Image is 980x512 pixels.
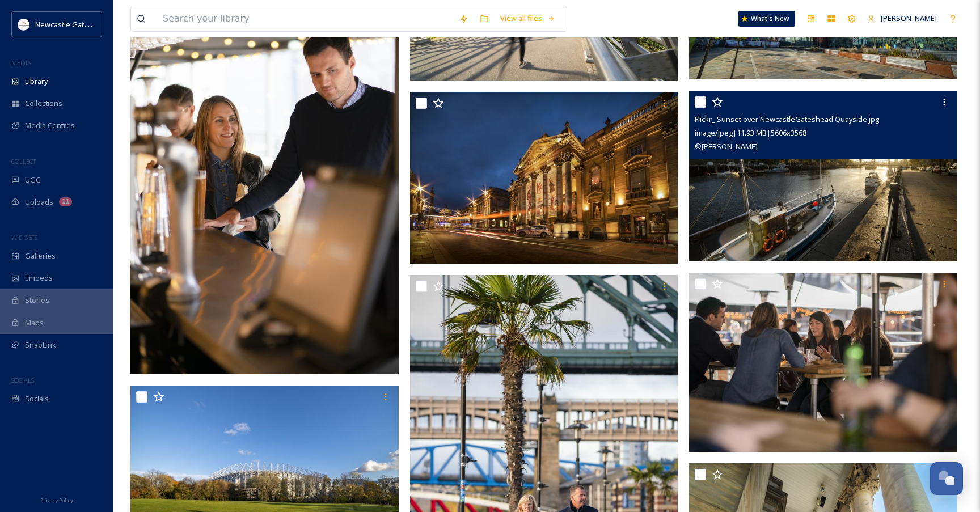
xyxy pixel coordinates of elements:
[11,233,37,242] span: WIDGETS
[695,141,758,151] span: © [PERSON_NAME]
[25,76,48,87] span: Library
[695,128,806,138] span: image/jpeg | 11.93 MB | 5606 x 3568
[495,7,561,29] a: View all files
[25,273,53,283] span: Embeds
[695,114,879,124] span: Flickr_ Sunset over NewcastleGateshead Quayside.jpg
[11,157,36,166] span: COLLECT
[25,318,44,328] span: Maps
[25,340,56,350] span: SnapLink
[689,273,957,452] img: _A7R7006.jpg
[25,197,53,208] span: Uploads
[881,13,937,23] span: [PERSON_NAME]
[25,120,75,131] span: Media Centres
[689,91,957,261] img: Flickr_ Sunset over NewcastleGateshead Quayside.jpg
[25,393,49,404] span: Socials
[25,251,56,261] span: Galleries
[930,462,963,495] button: Open Chat
[40,497,73,504] span: Privacy Policy
[410,92,678,264] img: Flickr_Newcastle Theatre Royal.jpg
[59,197,72,206] div: 11
[11,376,34,384] span: SOCIALS
[862,7,943,29] a: [PERSON_NAME]
[11,58,31,67] span: MEDIA
[25,98,62,109] span: Collections
[738,11,795,27] a: What's New
[25,175,40,185] span: UGC
[40,493,73,506] a: Privacy Policy
[18,19,29,30] img: DqD9wEUd_400x400.jpg
[157,6,454,31] input: Search your library
[35,19,140,29] span: Newcastle Gateshead Initiative
[25,295,49,306] span: Stories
